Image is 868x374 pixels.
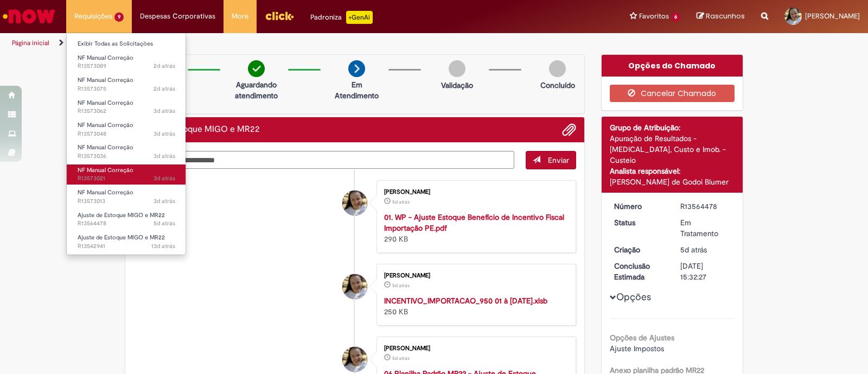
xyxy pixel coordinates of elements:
div: Analista responsável: [610,166,735,176]
div: 24/09/2025 17:32:24 [680,244,731,255]
dt: Status [606,217,673,228]
a: Aberto R13573048 : NF Manual Correção [67,119,186,140]
div: Opções do Chamado [602,55,743,77]
span: NF Manual Correção [78,166,133,174]
span: 2d atrás [154,85,175,93]
img: ServiceNow [1,5,57,27]
time: 27/09/2025 12:46:53 [154,197,175,205]
div: Em Tratamento [680,217,731,239]
span: 3d atrás [154,197,175,205]
span: R13573048 [78,130,175,138]
button: Adicionar anexos [562,123,576,137]
a: Página inicial [12,39,49,47]
span: 3d atrás [154,130,175,138]
a: Aberto R13573089 : NF Manual Correção [67,52,186,72]
img: check-circle-green.png [248,60,265,77]
span: 9 [114,12,124,22]
img: img-circle-grey.png [549,60,566,77]
span: R13573089 [78,62,175,71]
a: Aberto R13564478 : Ajuste de Estoque MIGO e MR22 [67,210,186,230]
span: R13573013 [78,197,175,206]
a: INCENTIVO_IMPORTACAO_950 01 à [DATE].xlsb [384,296,547,306]
div: [PERSON_NAME] [384,272,565,279]
time: 27/09/2025 12:55:20 [154,174,175,182]
span: Enviar [548,155,569,165]
div: [PERSON_NAME] [384,189,565,195]
time: 24/09/2025 17:24:20 [392,355,410,362]
p: Concluído [540,80,575,91]
span: 2d atrás [154,62,175,70]
div: Daniela Cristina Goncalves [342,347,367,372]
a: Aberto R13573021 : NF Manual Correção [67,164,186,185]
span: R13573062 [78,107,175,116]
img: arrow-next.png [348,60,365,77]
button: Cancelar Chamado [610,85,735,102]
span: 5d atrás [392,355,410,362]
span: R13573036 [78,152,175,161]
div: Daniela Cristina Goncalves [342,191,367,215]
a: Aberto R13542941 : Ajuste de Estoque MIGO e MR22 [67,232,186,252]
span: Favoritos [639,11,669,22]
span: NF Manual Correção [78,121,133,129]
span: 3d atrás [154,152,175,160]
span: 5d atrás [154,219,175,227]
h2: Ajuste de Estoque MIGO e MR22 Histórico de tíquete [133,125,260,135]
div: 250 KB [384,295,565,317]
span: 5d atrás [680,245,707,255]
span: NF Manual Correção [78,188,133,196]
span: Rascunhos [706,11,745,21]
a: Exibir Todas as Solicitações [67,38,186,50]
div: Grupo de Atribuição: [610,122,735,133]
time: 27/09/2025 13:31:13 [154,85,175,93]
dt: Criação [606,244,673,255]
time: 24/09/2025 17:31:42 [392,282,410,289]
p: Aguardando atendimento [230,79,283,101]
dt: Número [606,201,673,212]
span: R13573075 [78,85,175,93]
span: R13564478 [78,219,175,228]
span: 3d atrás [154,107,175,115]
time: 27/09/2025 13:42:43 [154,62,175,70]
time: 24/09/2025 17:32:24 [680,245,707,255]
span: 3d atrás [154,174,175,182]
a: Aberto R13573062 : NF Manual Correção [67,97,186,117]
time: 27/09/2025 13:11:28 [154,130,175,138]
span: 13d atrás [151,242,175,250]
p: Em Atendimento [330,79,383,101]
time: 27/09/2025 13:24:46 [154,107,175,115]
a: Aberto R13573036 : NF Manual Correção [67,142,186,162]
span: NF Manual Correção [78,54,133,62]
span: Requisições [74,11,112,22]
div: [PERSON_NAME] de Godoi Blumer [610,176,735,187]
div: [DATE] 15:32:27 [680,261,731,282]
dt: Conclusão Estimada [606,261,673,282]
span: R13542941 [78,242,175,251]
span: Ajuste Impostos [610,344,664,353]
div: Apuração de Resultados - [MEDICAL_DATA], Custo e Imob. - Custeio [610,133,735,166]
span: NF Manual Correção [78,143,133,151]
span: Ajuste de Estoque MIGO e MR22 [78,211,165,219]
a: Aberto R13573013 : NF Manual Correção [67,187,186,207]
span: NF Manual Correção [78,76,133,84]
textarea: Digite sua mensagem aqui... [133,151,514,169]
span: More [232,11,248,22]
a: Rascunhos [697,11,745,22]
div: 290 KB [384,212,565,244]
ul: Trilhas de página [8,33,571,53]
span: 6 [671,12,680,22]
p: Validação [441,80,473,91]
span: 5d atrás [392,199,410,205]
div: Daniela Cristina Goncalves [342,274,367,299]
b: Opções de Ajustes [610,333,674,343]
span: [PERSON_NAME] [805,11,860,21]
a: 01. WP - Ajuste Estoque Benefício de Incentivo Fiscal Importação PE.pdf [384,212,564,233]
time: 24/09/2025 17:32:08 [392,199,410,205]
a: Aberto R13573075 : NF Manual Correção [67,74,186,94]
p: +GenAi [346,11,373,24]
ul: Requisições [66,33,186,255]
span: Ajuste de Estoque MIGO e MR22 [78,233,165,242]
div: Padroniza [310,11,373,24]
div: [PERSON_NAME] [384,345,565,352]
